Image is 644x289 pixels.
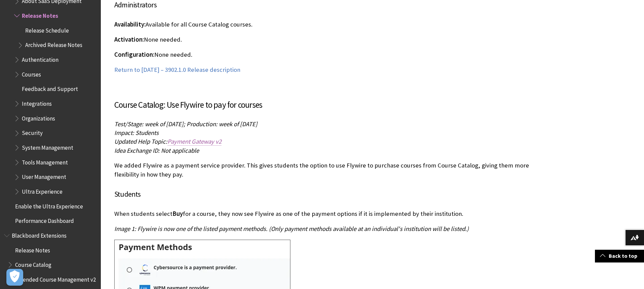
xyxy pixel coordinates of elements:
p: When students select for a course, they now see Flywire as one of the payment options if it is im... [114,209,531,218]
span: Availability: [114,20,146,28]
p: None needed. [114,35,531,44]
p: We added Flywire as a payment service provider. This gives students the option to use Flywire to ... [114,161,531,179]
span: Organizations [22,113,55,122]
span: Extended Course Management v2 [15,274,96,283]
span: Security [22,128,43,137]
span: Configuration: [114,51,154,58]
h4: Students [114,189,531,200]
span: User Management [22,172,66,181]
span: Impact: Students [114,129,159,137]
span: Integrations [22,98,52,107]
span: Course Catalog [15,259,51,268]
span: Tools Management [22,157,68,166]
span: Idea Exchange ID: Not applicable [114,147,199,154]
a: Payment Gateway v2 [167,138,222,146]
p: Available for all Course Catalog courses. [114,20,531,29]
span: Release Notes [22,10,58,19]
span: Courses [22,69,41,78]
span: Test/Stage: week of [DATE]; Production: week of [DATE] [114,120,257,128]
span: Archived Release Notes [25,40,82,49]
a: Back to top [595,250,644,262]
p: None needed. [114,50,531,59]
a: Return to [DATE] – 3902.1.0 Release description [114,66,240,74]
span: Performance Dashboard [15,215,74,224]
span: Feedback and Support [22,84,78,93]
span: Buy [172,210,183,218]
span: Release Notes [15,245,50,254]
span: Enable the Ultra Experience [15,201,83,210]
span: Activation: [114,36,144,43]
span: Image 1: Flywire is now one of the listed payment methods. (Only payment methods available at an ... [114,225,469,233]
button: Open Preferences [6,269,23,286]
span: Course Catalog: Use Flywire to pay for courses [114,99,262,110]
span: Ultra Experience [22,186,63,195]
span: Authentication [22,54,58,63]
span: Payment Gateway v2 [167,138,222,145]
span: Updated Help Topic: [114,138,167,145]
span: System Management [22,142,73,151]
span: Blackboard Extensions [12,230,67,239]
span: Release Schedule [25,25,69,34]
